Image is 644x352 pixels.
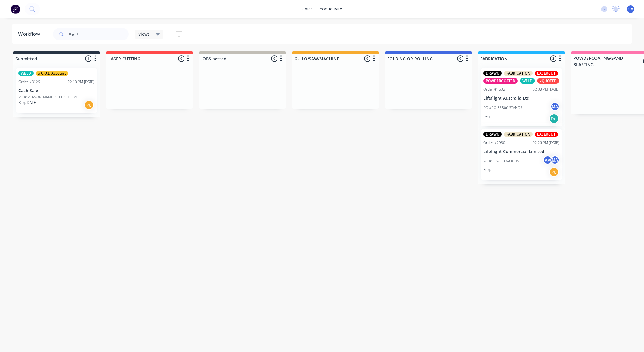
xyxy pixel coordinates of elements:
div: LASERCUT [535,71,558,76]
div: 02:26 PM [DATE] [533,140,559,146]
p: Req. [483,114,491,119]
div: DRAWNFABRICATIONLASERCUTPOWDERCOATEDWELDxQUOTEDOrder #160202:08 PM [DATE]Lifeflight Australia Ltd... [481,68,562,126]
div: Order #2950 [483,140,505,146]
div: MA [550,155,559,165]
div: DRAWNFABRICATIONLASERCUTOrder #295002:26 PM [DATE]Lifeflight Commercial LimitedPO #COWL BRACKETSA... [481,129,562,180]
p: PO #COWL BRACKETS [483,158,519,164]
div: productivity [316,5,345,14]
div: WELDx C.O.D AccountOrder #312902:10 PM [DATE]Cash SalePO #[PERSON_NAME]/O FLIGHT ONEReq.[DATE]PU [16,68,97,113]
span: CA [628,6,633,12]
div: PU [84,100,94,110]
div: Order #1602 [483,87,505,92]
img: Factory [11,5,20,14]
p: Lifeflight Commercial Limited [483,149,559,154]
div: WELD [520,78,535,84]
p: Req. [DATE] [18,100,37,105]
input: Search for orders... [69,28,129,40]
p: PO #PO-33806 STANDS [483,105,522,110]
p: PO #[PERSON_NAME]/O FLIGHT ONE [18,94,79,100]
div: DRAWN [483,71,502,76]
div: Workflow [18,30,43,38]
div: xQUOTED [537,78,559,84]
div: Order #3129 [18,79,40,85]
p: Cash Sale [18,88,95,93]
p: Lifeflight Australia Ltd [483,96,559,101]
div: FABRICATION [504,132,533,137]
div: LASERCUT [535,132,558,137]
div: PU [549,167,559,177]
div: Del [549,114,559,123]
div: 02:10 PM [DATE] [68,79,95,85]
div: WELD [18,71,34,76]
div: POWDERCOATED [483,78,518,84]
span: Views [138,31,150,37]
div: MA [550,102,559,111]
p: Req. [483,167,491,172]
div: sales [299,5,316,14]
div: FABRICATION [504,71,533,76]
div: 02:08 PM [DATE] [533,87,559,92]
div: x C.O.D Account [36,71,68,76]
div: AA [543,155,552,165]
div: DRAWN [483,132,502,137]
